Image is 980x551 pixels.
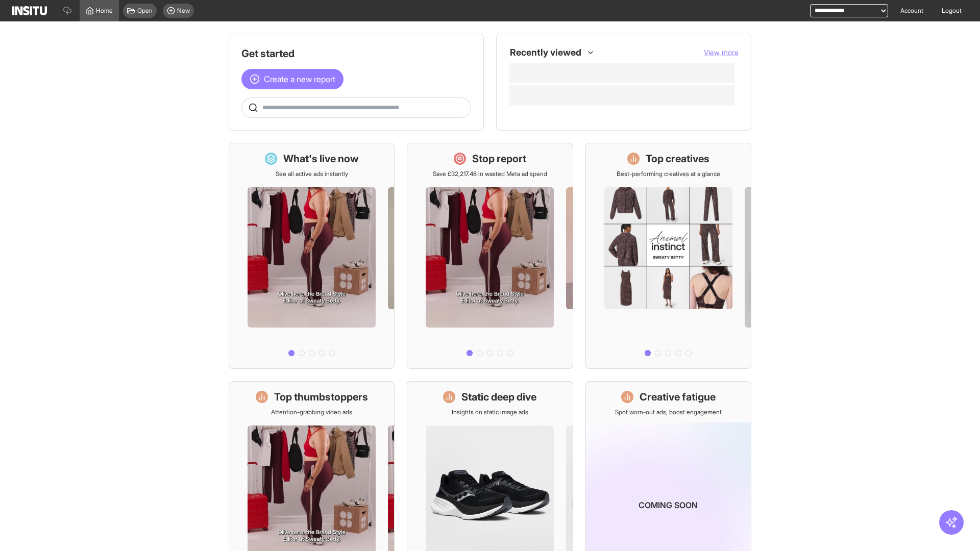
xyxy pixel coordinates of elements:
h1: Top thumbstoppers [274,390,368,404]
span: Open [137,7,153,15]
h1: Static deep dive [461,390,536,404]
p: Attention-grabbing video ads [271,408,352,416]
h1: Top creatives [646,152,709,166]
span: Create a new report [264,73,335,85]
span: Home [96,7,113,15]
h1: Get started [241,46,471,61]
span: New [177,7,190,15]
p: Best-performing creatives at a glance [617,170,720,178]
img: Logo [12,6,47,15]
button: View more [704,47,739,58]
a: Top creativesBest-performing creatives at a glance [585,143,751,369]
h1: Stop report [472,152,526,166]
a: What's live nowSee all active ads instantly [229,143,395,369]
span: View more [704,48,739,57]
p: Save £32,217.48 in wasted Meta ad spend [433,170,547,178]
p: Insights on static image ads [452,408,528,416]
button: Create a new report [241,69,344,89]
h1: What's live now [283,152,359,166]
p: See all active ads instantly [276,170,348,178]
a: Stop reportSave £32,217.48 in wasted Meta ad spend [407,143,573,369]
